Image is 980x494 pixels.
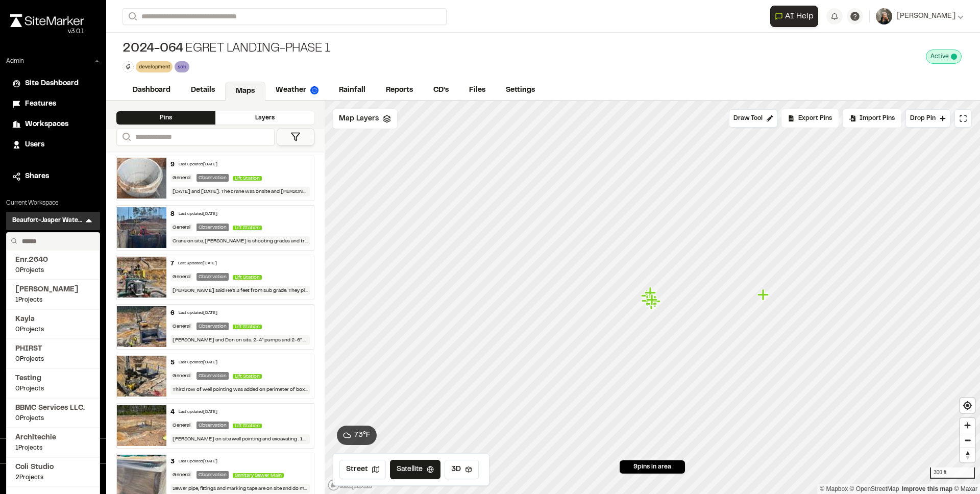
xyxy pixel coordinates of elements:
[170,408,175,417] div: 4
[960,418,975,433] button: Zoom in
[170,422,192,429] div: General
[15,255,91,266] span: Enr.2640
[905,109,950,128] button: Drop Pin
[225,82,265,101] a: Maps
[15,462,91,473] span: Coli Studio
[960,448,975,462] button: Reset bearing to north
[926,50,962,64] div: This project is active and counting against your active project count.
[337,426,377,445] button: 73°F
[265,81,329,100] a: Weather
[770,6,818,27] button: Open AI Assistant
[117,158,166,199] img: file
[633,462,671,472] span: 9 pins in area
[233,176,262,181] span: Lift Station
[233,275,262,280] span: Lift Station
[15,403,91,414] span: BBMC Services LLC.
[642,294,655,308] div: Map marker
[12,119,94,130] a: Workspaces
[233,473,284,478] span: Sanitary Sewer Main
[170,224,192,231] div: General
[376,81,423,100] a: Reports
[170,309,175,318] div: 6
[170,160,175,169] div: 9
[339,113,379,125] span: Map Layers
[170,372,192,380] div: General
[6,199,100,208] p: Current Workspace
[15,432,91,453] a: Architechie1Projects
[15,403,91,423] a: BBMC Services LLC.0Projects
[122,81,181,100] a: Dashboard
[197,471,229,479] div: Observation
[197,323,229,330] div: Observation
[820,485,848,492] a: Mapbox
[179,211,217,217] div: Last updated [DATE]
[197,174,229,182] div: Observation
[15,414,91,423] span: 0 Projects
[757,288,771,302] div: Map marker
[179,310,217,316] div: Last updated [DATE]
[15,314,91,334] a: Kayla0Projects
[15,373,91,393] a: Testing0Projects
[25,119,68,130] span: Workspaces
[12,78,94,89] a: Site Dashboard
[117,356,166,397] img: file
[12,171,94,182] a: Shares
[170,323,192,330] div: General
[117,306,166,347] img: file
[25,139,44,151] span: Users
[960,433,975,448] span: Zoom out
[646,293,659,307] div: Map marker
[354,430,371,441] span: 73 ° F
[15,284,91,305] a: [PERSON_NAME]1Projects
[328,479,373,491] a: Mapbox logo
[15,443,91,453] span: 1 Projects
[876,8,892,24] img: User
[25,98,56,110] span: Features
[117,405,166,446] img: file
[197,273,229,281] div: Observation
[6,57,24,66] p: Admin
[15,325,91,334] span: 0 Projects
[117,207,166,248] img: file
[233,424,262,428] span: Lift Station
[390,460,440,479] button: Satellite
[960,398,975,413] span: Find my location
[181,81,225,100] a: Details
[423,81,459,100] a: CD's
[170,385,310,394] div: Third row of well pointing was added on perimeter of box. 2 6” pumps and 2 4” pumps to run all we...
[170,358,175,367] div: 5
[170,259,174,268] div: 7
[15,343,91,364] a: PHIRST0Projects
[12,216,84,226] h3: Beaufort-Jasper Water & Sewer Authority
[116,111,215,125] div: Pins
[25,171,49,182] span: Shares
[15,373,91,384] span: Testing
[15,432,91,443] span: Architechie
[197,422,229,429] div: Observation
[179,162,217,168] div: Last updated [DATE]
[136,61,173,72] div: development
[170,210,175,219] div: 8
[15,462,91,482] a: Coli Studio2Projects
[902,485,952,492] a: Map feedback
[645,286,658,300] div: Map marker
[459,81,496,100] a: Files
[170,286,310,295] div: [PERSON_NAME] said He’s 3 feet from sub grade. They plan to set wet well [DATE] around lunchtime....
[843,109,901,128] div: Import Pins into your project
[122,41,330,57] div: Egret Landing-Phase 1
[781,109,839,128] div: No pins available to export
[15,295,91,305] span: 1 Projects
[15,473,91,482] span: 2 Projects
[960,433,975,448] button: Zoom out
[12,98,94,110] a: Features
[170,457,175,466] div: 3
[179,360,217,366] div: Last updated [DATE]
[175,61,189,72] div: sob
[729,109,777,128] button: Draw Tool
[325,101,980,494] canvas: Map
[170,236,310,246] div: Crane on site, [PERSON_NAME] is shooting grades and trying to get it to proper elevation. Plan is...
[339,460,386,479] button: Street
[860,114,895,123] span: Import Pins
[170,434,310,444] div: [PERSON_NAME] on site well pointing and excavating . 16 feet more to be excavated, very wet. No n...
